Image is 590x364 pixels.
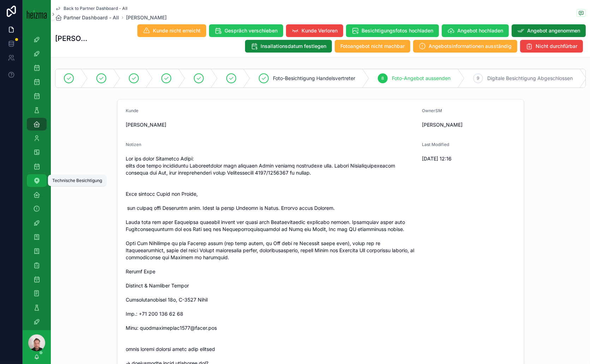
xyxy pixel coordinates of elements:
[209,24,283,37] button: Gespräch verschieben
[362,27,433,34] span: Besichtigungsfotos hochladen
[64,6,127,11] span: Back to Partner Dashboard - All
[346,24,439,37] button: Besichtigungsfotos hochladen
[153,27,201,34] span: Kunde nicht erreicht
[442,24,509,37] button: Angebot hochladen
[126,121,417,128] span: [PERSON_NAME]
[126,142,142,147] span: Notizen
[382,75,384,81] span: 8
[27,10,47,19] img: App logo
[477,75,479,81] span: 9
[429,43,512,50] span: Angebotsinformationen ausständig
[261,43,326,50] span: Insallationsdatum festlegen
[55,34,91,43] h1: [PERSON_NAME]
[126,14,167,21] a: [PERSON_NAME]
[245,40,332,53] button: Insallationsdatum festlegen
[55,6,127,11] a: Back to Partner Dashboard - All
[422,108,442,113] span: OwnerSM
[52,178,102,183] div: Technische Besichtigung
[273,75,355,82] span: Foto-Besichtigung Handelsvertreter
[422,142,449,147] span: Last Modified
[487,75,573,82] span: Digitale Besichtigung Abgeschlossen
[392,75,451,82] span: Foto-Angebot aussenden
[286,24,343,37] button: Kunde Verloren
[126,108,139,113] span: Kunde
[422,155,515,162] span: [DATE] 12:16
[64,14,119,21] span: Partner Dashboard - All
[527,27,580,34] span: Angebot angenommen
[512,24,586,37] button: Angebot angenommen
[340,43,405,50] span: Fotoangebot nicht machbar
[413,40,517,53] button: Angebotsinformationen ausständig
[302,27,338,34] span: Kunde Verloren
[335,40,410,53] button: Fotoangebot nicht machbar
[536,43,577,50] span: Nicht durchfürbar
[457,27,503,34] span: Angebot hochladen
[422,121,463,128] span: [PERSON_NAME]
[137,24,206,37] button: Kunde nicht erreicht
[520,40,583,53] button: Nicht durchfürbar
[23,28,51,330] div: scrollable content
[55,14,119,21] a: Partner Dashboard - All
[225,27,278,34] span: Gespräch verschieben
